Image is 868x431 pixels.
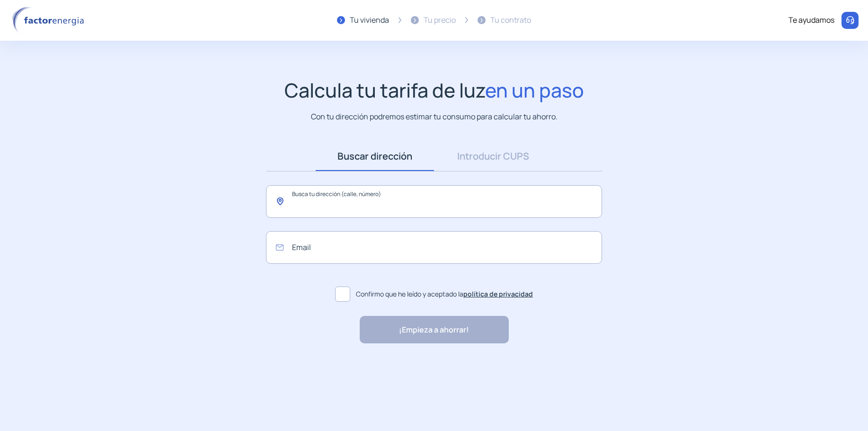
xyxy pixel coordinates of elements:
span: en un paso [485,77,584,103]
h1: Calcula tu tarifa de luz [284,79,584,102]
a: Buscar dirección [316,142,434,171]
a: Introducir CUPS [434,142,552,171]
div: Tu vivienda [350,14,389,27]
p: Con tu dirección podremos estimar tu consumo para calcular tu ahorro. [311,111,558,123]
div: Tu contrato [490,14,531,27]
span: Confirmo que he leído y aceptado la [356,289,533,299]
img: llamar [845,16,855,25]
img: logo factor [9,7,90,34]
div: Tu precio [424,14,456,27]
div: Te ayudamos [788,14,834,27]
a: política de privacidad [463,289,533,298]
